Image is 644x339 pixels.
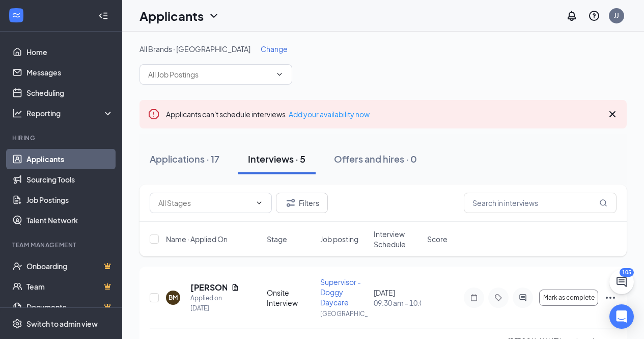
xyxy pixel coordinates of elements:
[166,110,370,119] span: Applicants can't schedule interviews.
[609,270,634,294] button: ChatActive
[543,294,595,301] span: Mark as complete
[148,108,160,120] svg: Error
[26,42,114,62] a: Home
[12,241,111,249] div: Team Management
[334,152,417,165] div: Offers and hires · 0
[320,277,361,307] span: Supervisor - Doggy Daycare
[539,290,598,306] button: Mark as complete
[12,108,22,118] svg: Analysis
[614,11,619,20] div: JJ
[620,268,634,277] div: 105
[139,7,204,24] h1: Applicants
[26,169,114,190] a: Sourcing Tools
[374,298,421,308] span: 09:30 am - 10:00 am
[166,234,228,244] span: Name · Applied On
[26,62,114,83] a: Messages
[374,288,421,308] div: [DATE]
[12,319,22,329] svg: Settings
[139,44,250,54] span: All Brands · [GEOGRAPHIC_DATA]
[26,276,114,297] a: TeamCrown
[26,83,114,103] a: Scheduling
[320,234,358,244] span: Job posting
[588,10,600,22] svg: QuestionInfo
[231,283,239,292] svg: Document
[26,210,114,230] a: Talent Network
[285,197,297,209] svg: Filter
[26,108,114,118] div: Reporting
[276,193,328,213] button: Filter Filters
[158,197,251,208] input: All Stages
[606,108,619,120] svg: Cross
[190,293,239,314] div: Applied on [DATE]
[464,193,617,213] input: Search in interviews
[427,234,447,244] span: Score
[374,229,421,249] span: Interview Schedule
[190,282,227,293] h5: [PERSON_NAME]
[289,110,370,119] a: Add your availability now
[255,199,263,207] svg: ChevronDown
[320,309,368,318] p: [GEOGRAPHIC_DATA]
[468,294,480,302] svg: Note
[208,10,220,22] svg: ChevronDown
[615,276,628,288] svg: ChatActive
[609,304,634,329] div: Open Intercom Messenger
[275,70,284,79] svg: ChevronDown
[26,297,114,317] a: DocumentsCrown
[169,293,178,302] div: BM
[492,294,505,302] svg: Tag
[261,44,288,54] span: Change
[148,69,271,80] input: All Job Postings
[12,134,111,142] div: Hiring
[98,11,108,21] svg: Collapse
[26,149,114,169] a: Applicants
[11,10,21,20] svg: WorkstreamLogo
[566,10,578,22] svg: Notifications
[26,190,114,210] a: Job Postings
[604,292,617,304] svg: Ellipses
[599,199,607,207] svg: MagnifyingGlass
[248,152,305,165] div: Interviews · 5
[26,256,114,276] a: OnboardingCrown
[150,152,219,165] div: Applications · 17
[267,288,314,308] div: Onsite Interview
[267,234,287,244] span: Stage
[517,294,529,302] svg: ActiveChat
[26,319,98,329] div: Switch to admin view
